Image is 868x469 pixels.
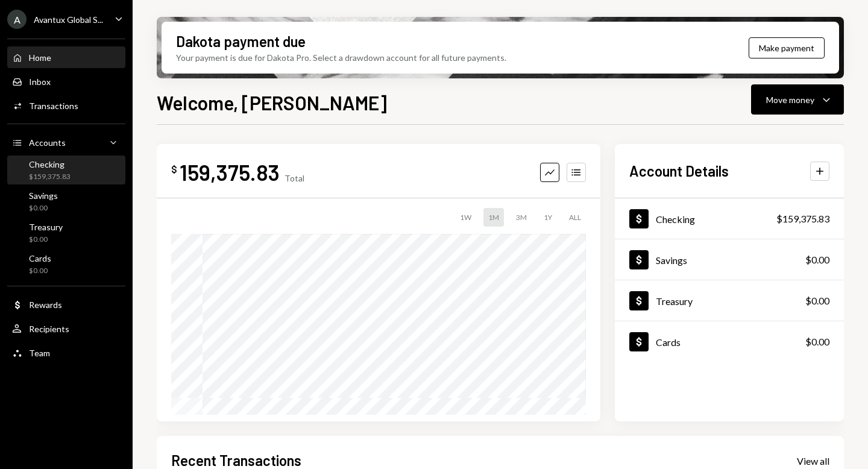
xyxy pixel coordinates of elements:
a: Treasury$0.00 [615,280,844,321]
h1: Welcome, [PERSON_NAME] [157,90,387,115]
a: Savings$0.00 [7,187,125,216]
a: Team [7,342,125,364]
div: $0.00 [29,266,51,276]
div: Recipients [29,324,69,334]
div: 1M [483,208,504,227]
div: Avantux Global S... [34,14,103,25]
button: Move money [751,84,844,115]
div: Treasury [656,295,693,307]
div: Accounts [29,137,66,148]
h2: Account Details [629,161,729,181]
div: $0.00 [805,253,829,267]
a: Savings$0.00 [615,239,844,280]
a: Checking$159,375.83 [615,198,844,239]
div: Savings [29,190,58,201]
div: Your payment is due for Dakota Pro. Select a drawdown account for all future payments. [176,51,506,64]
a: Transactions [7,95,125,116]
div: $0.00 [29,203,58,213]
div: Rewards [29,300,62,310]
a: Checking$159,375.83 [7,156,125,184]
a: Rewards [7,294,125,315]
div: Checking [656,213,695,225]
div: Move money [766,93,814,106]
div: $0.00 [805,335,829,349]
div: 1W [455,208,476,227]
div: Home [29,52,51,63]
a: Home [7,46,125,68]
div: Inbox [29,77,51,87]
div: Checking [29,159,71,169]
div: Total [285,173,304,183]
button: Make payment [749,37,825,58]
div: View all [797,455,829,467]
a: Treasury$0.00 [7,218,125,247]
div: $0.00 [29,234,63,245]
div: $ [171,163,177,175]
div: Cards [29,253,51,263]
div: $159,375.83 [29,172,71,182]
div: Team [29,348,50,358]
a: Inbox [7,71,125,92]
div: Dakota payment due [176,31,306,51]
div: Treasury [29,222,63,232]
div: $0.00 [805,294,829,308]
a: Accounts [7,131,125,153]
div: Cards [656,336,681,348]
div: 3M [511,208,532,227]
div: A [7,10,27,29]
div: 1Y [539,208,557,227]
a: Cards$0.00 [7,250,125,279]
div: 159,375.83 [180,159,280,186]
div: $159,375.83 [776,212,829,226]
div: Transactions [29,101,78,111]
div: Savings [656,254,687,266]
a: View all [797,454,829,467]
a: Cards$0.00 [615,321,844,362]
a: Recipients [7,318,125,339]
div: ALL [564,208,586,227]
